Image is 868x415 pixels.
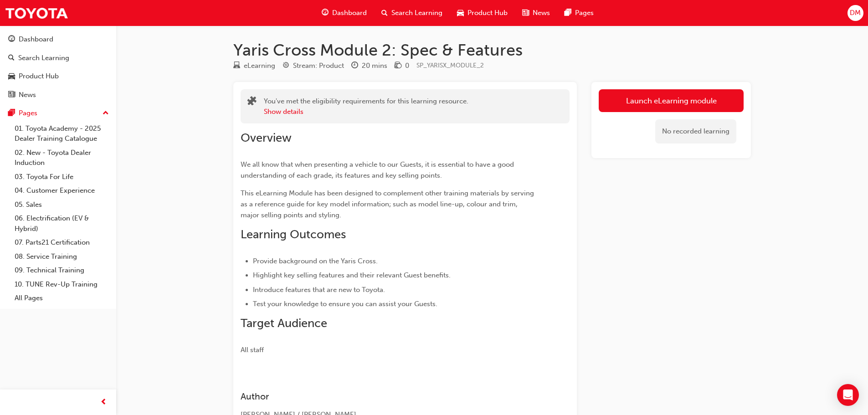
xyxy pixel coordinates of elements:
[11,236,113,250] a: 07. Parts21 Certification
[416,61,484,69] span: Learning resource code
[847,5,863,21] button: DM
[253,286,385,294] span: Introduce features that are new to Toyota.
[8,54,15,62] span: search-icon
[351,62,358,70] span: clock-icon
[247,97,257,108] span: puzzle-icon
[253,257,378,265] span: Provide background on the Yaris Cross.
[253,300,437,308] span: Test your knowledge to ensure you can assist your Guests.
[19,34,53,45] div: Dashboard
[4,31,113,48] a: Dashboard
[282,60,344,72] div: Stream
[374,4,450,22] a: search-iconSearch Learning
[241,189,536,219] span: This eLearning Module has been designed to complement other training materials by serving as a re...
[264,96,468,117] div: You've met the eligibility requirements for this learning resource.
[100,397,107,408] span: prev-icon
[241,227,346,241] span: Learning Outcomes
[11,263,113,277] a: 09. Technical Training
[4,105,113,122] button: Pages
[391,8,442,18] span: Search Learning
[264,107,303,117] button: Show details
[8,91,15,99] span: news-icon
[11,291,113,305] a: All Pages
[533,8,550,18] span: News
[8,72,15,81] span: car-icon
[241,131,292,145] span: Overview
[5,3,68,23] img: Trak
[381,7,388,19] span: search-icon
[233,60,275,72] div: Type
[11,170,113,184] a: 03. Toyota For Life
[522,7,529,19] span: news-icon
[103,108,109,119] span: up-icon
[11,211,113,236] a: 06. Electrification (EV & Hybrid)
[362,61,387,71] div: 20 mins
[233,62,240,70] span: learningResourceType_ELEARNING-icon
[293,61,344,71] div: Stream: Product
[450,4,515,22] a: car-iconProduct Hub
[18,53,69,63] div: Search Learning
[8,109,15,118] span: pages-icon
[11,198,113,212] a: 05. Sales
[395,62,401,70] span: money-icon
[575,8,594,18] span: Pages
[241,391,537,402] h3: Author
[233,40,751,60] h1: Yaris Cross Module 2: Spec & Features
[19,108,37,118] div: Pages
[395,60,409,72] div: Price
[244,61,275,71] div: eLearning
[4,87,113,103] a: News
[565,7,571,19] span: pages-icon
[11,184,113,198] a: 04. Customer Experience
[19,90,36,100] div: News
[8,36,15,44] span: guage-icon
[599,89,744,112] a: Launch eLearning module
[850,8,861,18] span: DM
[405,61,409,71] div: 0
[11,250,113,264] a: 08. Service Training
[4,68,113,85] a: Product Hub
[241,346,264,354] span: All staff
[4,29,113,105] button: DashboardSearch LearningProduct HubNews
[322,7,329,19] span: guage-icon
[332,8,367,18] span: Dashboard
[11,146,113,170] a: 02. New - Toyota Dealer Induction
[241,160,516,179] span: We all know that when presenting a vehicle to our Guests, it is essential to have a good understa...
[557,4,601,22] a: pages-iconPages
[467,8,508,18] span: Product Hub
[253,271,451,279] span: Highlight key selling features and their relevant Guest benefits.
[11,277,113,292] a: 10. TUNE Rev-Up Training
[314,4,374,22] a: guage-iconDashboard
[515,4,557,22] a: news-iconNews
[457,7,464,19] span: car-icon
[655,119,736,143] div: No recorded learning
[837,384,859,406] div: Open Intercom Messenger
[11,122,113,146] a: 01. Toyota Academy - 2025 Dealer Training Catalogue
[282,62,289,70] span: target-icon
[19,71,59,82] div: Product Hub
[241,316,327,330] span: Target Audience
[4,50,113,67] a: Search Learning
[351,60,387,72] div: Duration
